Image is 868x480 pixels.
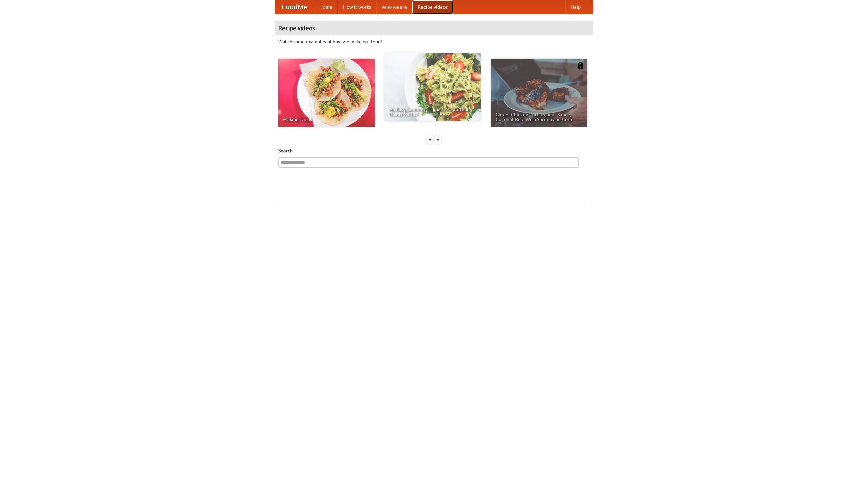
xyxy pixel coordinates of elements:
a: Home [314,0,338,14]
span: An Easy, Summery Tomato Pasta That's Ready for Fall [389,107,476,116]
p: Watch some examples of how we make our food! [278,38,590,45]
div: « [427,135,433,144]
a: Making Tacos [278,59,375,127]
h4: Recipe videos [275,21,593,35]
a: FoodMe [275,0,314,14]
a: How it works [338,0,376,14]
a: Recipe videos [412,0,453,14]
h5: Search [278,147,590,154]
div: » [435,135,441,144]
a: Help [565,0,586,14]
img: 483408.png [577,62,584,69]
a: An Easy, Summery Tomato Pasta That's Ready for Fall [384,53,481,121]
a: Who we are [376,0,412,14]
span: Making Tacos [283,117,370,122]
